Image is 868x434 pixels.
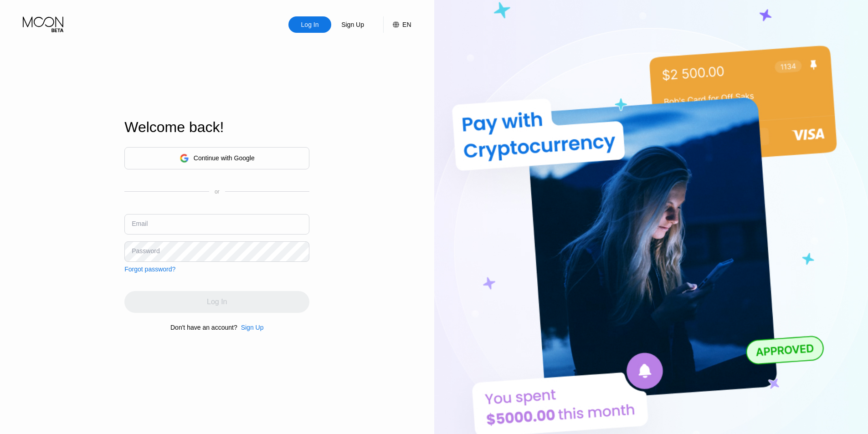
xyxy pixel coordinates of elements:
[402,21,411,28] div: EN
[124,266,175,273] div: Forgot password?
[340,20,365,29] div: Sign Up
[331,16,374,33] div: Sign Up
[132,247,159,255] div: Password
[215,189,220,195] div: or
[241,324,264,331] div: Sign Up
[124,147,309,169] div: Continue with Google
[383,16,411,33] div: EN
[300,20,320,29] div: Log In
[132,220,148,227] div: Email
[170,324,237,331] div: Don't have an account?
[194,154,255,162] div: Continue with Google
[237,324,264,331] div: Sign Up
[288,16,331,33] div: Log In
[124,119,309,136] div: Welcome back!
